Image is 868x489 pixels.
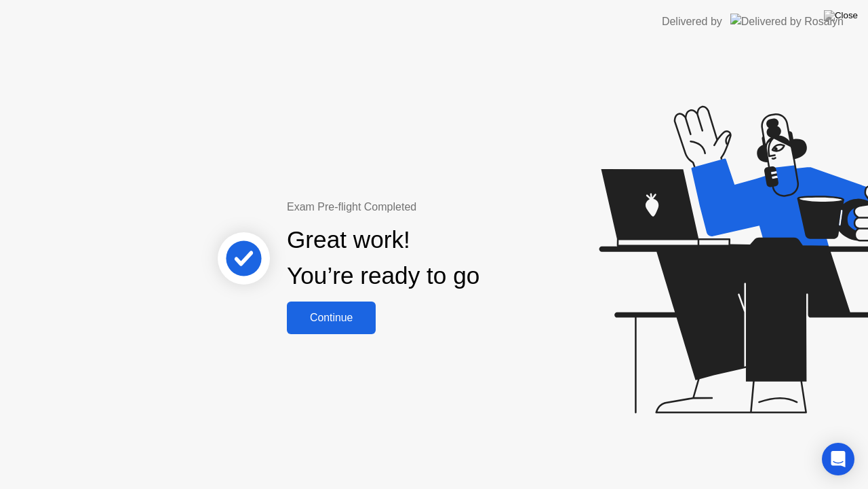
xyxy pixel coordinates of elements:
img: Close [824,10,858,21]
div: Exam Pre-flight Completed [287,199,567,215]
div: Delivered by [662,14,722,30]
button: Continue [287,302,376,334]
div: Continue [291,312,372,324]
div: Open Intercom Messenger [822,443,854,475]
div: Great work! You’re ready to go [287,222,479,294]
img: Delivered by Rosalyn [730,14,844,29]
